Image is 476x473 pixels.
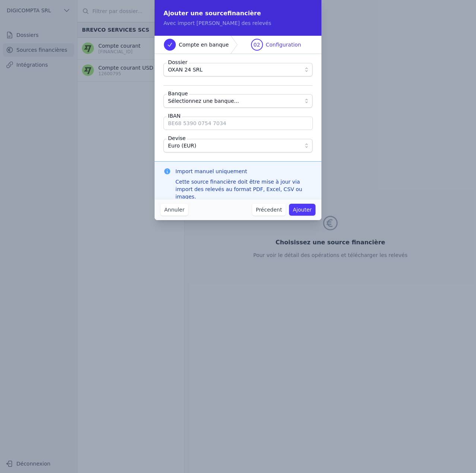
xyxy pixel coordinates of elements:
[175,168,312,175] h3: Import manuel uniquement
[166,134,187,142] label: Devise
[168,96,239,105] span: Sélectionnez une banque...
[254,41,260,48] span: 02
[164,117,313,130] input: BE68 5390 0754 7034
[175,178,312,200] div: Cette source financière doit être mise à jour via import des relevés au format PDF, Excel, CSV ou...
[161,204,188,216] button: Annuler
[164,9,312,18] h2: Ajouter une source financière
[168,141,196,150] span: Euro (EUR)
[164,19,312,27] p: Avec import [PERSON_NAME] des relevés
[166,58,189,66] label: Dossier
[164,94,312,108] button: Sélectionnez une banque...
[155,36,321,54] nav: Progress
[164,139,312,152] button: Euro (EUR)
[168,65,203,74] span: OXAN 24 SRL
[166,90,189,97] label: Banque
[166,112,182,120] label: IBAN
[252,204,286,216] button: Précedent
[266,41,301,48] span: Configuration
[179,41,229,48] span: Compte en banque
[289,204,315,216] button: Ajouter
[164,63,312,76] button: OXAN 24 SRL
